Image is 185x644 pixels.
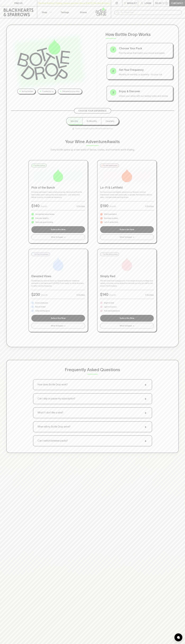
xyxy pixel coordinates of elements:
span: What To Expect [51,236,63,239]
button: How does Bottle Drop work?+ [33,380,152,390]
p: Elevated Vines [31,274,85,278]
p: Sometimes you want to dial it up. Special bottles for milestone moments or just because it's [DAT... [31,279,85,287]
p: Bright to bold [104,302,114,304]
p: Wishlist [127,2,137,5]
span: What To Expect [120,236,132,239]
p: Stores [80,11,87,14]
button: Monthly [66,117,82,125]
p: 6 Bottles [77,293,85,297]
p: When will my Bottle Drop arrive? [38,425,70,429]
button: What To Expect+ [31,234,85,240]
button: Subscribe Now [100,226,154,233]
p: For the Curious [34,164,45,167]
p: Tastings [61,11,69,14]
button: Can I skip or pause my subscription?+ [33,394,152,404]
button: Quarterly [101,117,119,125]
p: Login [145,2,151,5]
div: 1 [110,46,116,53]
button: When will my Bottle Drop arrive?+ [33,422,152,432]
span: + [144,439,148,443]
p: Can I skip or pause my subscription? [38,397,75,400]
p: Light to luscious [104,306,117,308]
p: Set Your Frequency [119,68,170,72]
input: Try "Pinot noir" [121,10,180,15]
p: For the curious and slightly adventurous. Natural, minimal intervention wines with personality in... [100,191,154,199]
p: For the Adventurous [103,164,117,167]
span: Awaits [107,139,120,144]
p: Pick the wines that match your mood and palate [119,51,170,55]
div: 3 [110,89,116,96]
p: /month [41,205,47,208]
p: Pick of the Bunch [31,185,85,190]
p: Choose Your Pack [119,46,170,50]
p: Unbox your wines with our tasting notes and stories [119,94,170,98]
span: + [144,425,148,429]
p: Your Wine Adventure [65,138,120,145]
p: Enjoy & Discover [119,89,170,93]
img: Bottle Drop [17,39,70,80]
span: + [144,397,148,401]
p: Lo-Fi & Leftfield [100,185,154,190]
p: Everyday delights [35,217,49,220]
button: What if I don't like a wine?+ [33,408,152,418]
p: Every bottle opens up a new world of flavors, stories, and moments worth sharing. [40,148,145,152]
p: Cellar worthy gems [35,310,50,312]
p: Simply Red [100,274,154,278]
button: What To Expect+ [100,234,154,240]
span: + [133,324,134,327]
button: Shop [37,6,56,18]
p: Frequently Asked Questions [65,367,120,373]
p: Shop [42,11,47,14]
button: Subscribe Now [100,315,154,322]
p: Monthly, bi-monthly, or quarterly - it's your call [119,73,170,76]
p: $0.00 [155,2,162,5]
p: 6 Bottles [145,293,154,297]
a: Stores [74,6,93,18]
p: Left of center finds [104,221,118,224]
p: /month [109,205,116,208]
p: Rare & limited [35,306,45,308]
img: bubble-icon [177,636,180,639]
button: Can I switch between packs?+ [33,436,152,446]
p: /month [109,293,116,297]
img: Pick of the Bunch [52,169,65,182]
span: + [144,411,148,415]
p: 6 Bottles [77,205,85,208]
p: Pure red expressions [104,310,120,312]
span: What To Expect [51,324,63,327]
button: Subscribe Now [31,315,85,322]
img: Elevated Vines [52,258,65,271]
span: + [133,236,134,239]
p: Checkout [171,2,183,5]
p: Boundary pushers [104,217,118,220]
p: For Red Wine Lovers [103,253,118,255]
div: 2 [110,68,116,74]
p: Pause or cancel anytime. We're flexible like that. [72,127,113,130]
span: + [64,236,65,239]
p: Delivered to your door [62,90,80,93]
p: How does Bottle Drop work? [38,383,68,386]
p: Curated by us [42,90,53,93]
p: Drinking well doesn't need a hefty price tag. Here's proof that the best bottles aren't always th... [31,191,85,199]
img: Simply Red [120,258,134,271]
p: $ 190 [100,203,108,209]
span: What To Expect [120,324,132,327]
p: $ 140 [31,203,40,209]
p: What if I don't like a wine? [38,411,63,414]
p: How Bottle Drop Works [106,31,174,38]
a: Tastings [56,6,74,18]
p: Seriously good drinking [35,221,53,224]
p: Can I switch between packs? [38,439,68,443]
p: No bad bottles [22,90,33,93]
p: Wild & wonderful [104,213,117,216]
span: + [64,324,65,327]
p: For the Connoisseur [34,253,49,255]
p: Iconic producers [35,302,48,304]
button: What To Expect+ [31,323,85,329]
p: $ 230 [31,292,40,297]
button: What To Expect+ [100,323,154,329]
img: Lo-Fi & Leftfield [120,169,134,182]
p: Handpicked value heroes [35,213,54,216]
span: + [144,383,148,387]
button: Bi-Monthly [82,117,101,125]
